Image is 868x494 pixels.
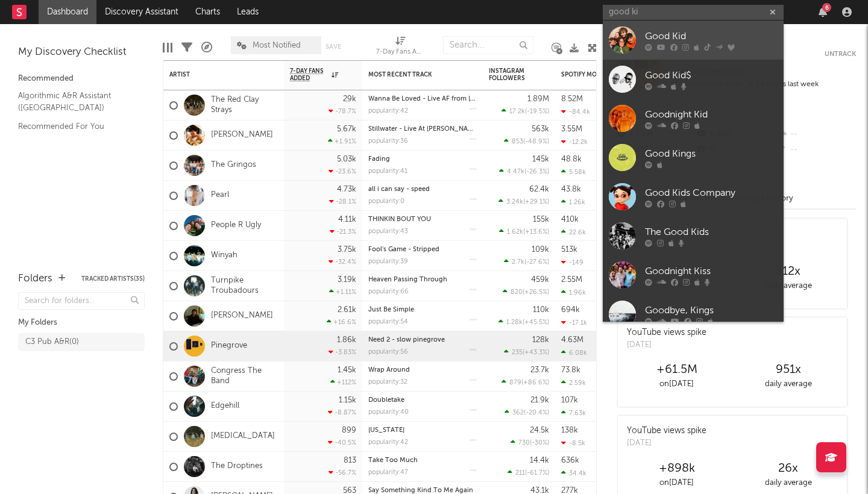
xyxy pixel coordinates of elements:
[732,279,844,293] div: daily average
[368,138,408,145] div: popularity: 36
[368,439,408,446] div: popularity: 42
[621,461,732,476] div: +898k
[561,198,585,206] div: 1.26k
[627,339,706,351] div: [DATE]
[211,461,263,472] a: The Droptines
[211,160,256,170] a: The Gringos
[253,42,301,49] span: Most Notified
[368,307,477,313] div: Just Be Simple
[338,216,356,224] div: 4.11k
[211,276,278,296] a: Turnpike Troubadours
[337,155,356,163] div: 5.03k
[368,397,477,404] div: Doubletake
[561,379,586,387] div: 2.59k
[512,349,523,356] span: 235
[603,5,784,20] input: Search for artists
[339,396,356,404] div: 1.15k
[211,95,278,116] a: The Red Clay Strays
[776,142,856,158] div: --
[561,276,582,284] div: 2.55M
[524,289,547,296] span: +26.5 %
[529,186,549,193] div: 62.4k
[825,48,856,60] button: Untrack
[330,378,356,386] div: +112 %
[368,277,447,283] a: Heaven Passing Through
[526,259,547,266] span: -27.6 %
[561,216,579,224] div: 410k
[506,319,523,326] span: 1.28k
[505,408,549,416] div: ( )
[561,168,586,176] div: 5.58k
[561,258,583,266] div: -149
[368,198,404,205] div: popularity: 0
[526,169,547,175] span: -26.3 %
[368,427,477,434] div: Virginia
[561,319,587,327] div: -17.1k
[325,43,341,50] button: Save
[561,469,587,477] div: 34.4k
[561,246,577,254] div: 513k
[368,258,408,265] div: popularity: 39
[512,259,524,266] span: 2.7k
[504,348,549,356] div: ( )
[531,276,549,284] div: 459k
[368,457,477,464] div: Take Too Much
[18,120,133,133] a: Recommended For You
[368,427,404,434] a: [US_STATE]
[211,130,273,140] a: [PERSON_NAME]
[603,99,784,138] a: Goodnight Kid
[508,469,549,477] div: ( )
[525,229,547,236] span: +13.6 %
[530,427,549,434] div: 24.5k
[732,461,844,476] div: 26 x
[533,306,549,314] div: 110k
[603,20,784,60] a: Good Kid
[507,229,523,236] span: 1.62k
[498,198,549,205] div: ( )
[561,306,580,314] div: 694k
[368,409,409,416] div: popularity: 40
[645,303,778,317] div: Goodbye, Kings
[344,457,356,464] div: 813
[368,228,408,235] div: popularity: 43
[645,29,778,43] div: Good Kid
[645,225,778,239] div: The Good Kids
[368,469,408,476] div: popularity: 47
[368,307,414,313] a: Just Be Simple
[822,3,831,12] div: 6
[329,198,356,205] div: -28.1 %
[627,327,706,339] div: YouTube views spike
[532,336,549,344] div: 128k
[163,30,172,65] div: Edit Columns
[509,380,521,386] span: 879
[169,71,260,78] div: Artist
[524,349,547,356] span: +43.3 %
[181,30,192,65] div: Filters
[504,258,549,266] div: ( )
[518,440,530,446] span: 730
[18,72,145,86] div: Recommended
[368,367,477,374] div: Wrap Around
[512,410,524,416] span: 362
[368,319,408,325] div: popularity: 54
[328,408,356,416] div: -8.87 %
[343,95,356,103] div: 29k
[506,199,523,205] span: 3.24k
[211,220,261,231] a: People R Ugly
[527,108,547,115] span: -19.5 %
[329,348,356,356] div: -3.83 %
[504,137,549,145] div: ( )
[515,470,525,477] span: 211
[368,246,439,253] a: Fool's Game - Stripped
[645,186,778,200] div: Good Kids Company
[732,476,844,490] div: daily average
[368,108,408,114] div: popularity: 42
[338,276,356,284] div: 3.19k
[561,228,586,236] div: 22.6k
[603,255,784,295] a: Goodnight Kiss
[603,295,784,334] a: Goodbye, Kings
[329,167,356,175] div: -23.6 %
[627,425,706,437] div: YouTube views spike
[18,292,145,310] input: Search for folders...
[621,476,732,490] div: on [DATE]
